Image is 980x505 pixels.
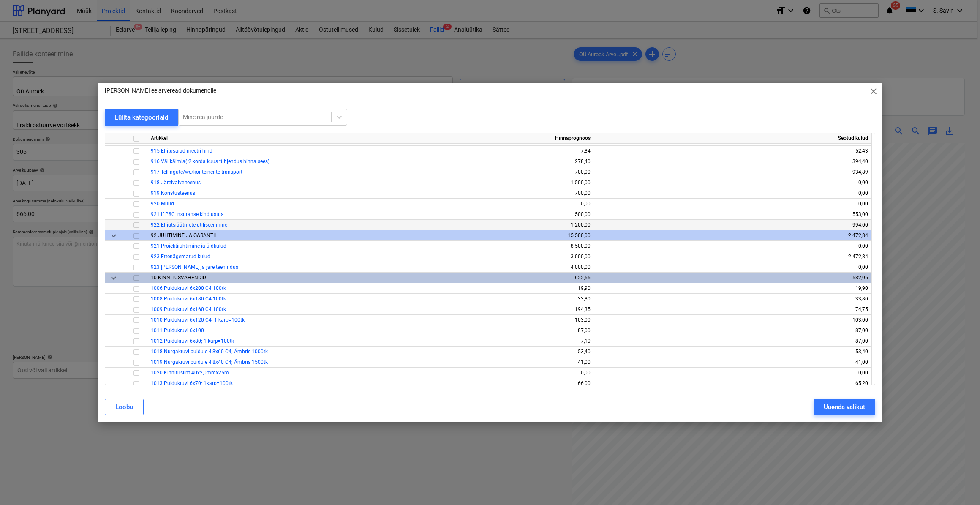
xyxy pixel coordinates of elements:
[598,347,868,357] div: 53,40
[151,158,269,164] a: 916 Välikäimla( 2 korda kuus tühjendus hinna sees)
[598,283,868,294] div: 19,90
[151,169,242,175] a: 917 Tellingute/wc/konteinerite transport
[598,220,868,230] div: 994,00
[320,199,591,209] div: 0,00
[814,399,875,415] button: Uuenda valikut
[598,357,868,368] div: 41,00
[109,230,119,240] span: keyboard_arrow_down
[598,368,868,378] div: 0,00
[320,357,591,368] div: 41,00
[320,177,591,188] div: 1 500,00
[598,336,868,347] div: 87,00
[151,232,216,238] span: 92 JUHTIMINE JA GARANTII
[115,401,133,412] div: Loobu
[938,464,980,505] iframe: Chat Widget
[320,188,591,199] div: 700,00
[320,378,591,389] div: 66,00
[868,86,879,96] span: close
[151,222,227,228] a: 922 Ehiutsjäätmete utiliseerimine
[147,133,316,144] div: Artikkel
[320,304,591,315] div: 194,35
[151,370,229,376] a: 1020 Kinnituslint 40x2,0mmx25m
[598,378,868,389] div: 65,20
[320,167,591,177] div: 700,00
[151,296,226,302] a: 1008 Puidukruvi 6x180 C4 100tk
[320,315,591,325] div: 103,00
[151,306,226,312] a: 1009 Puidukruvi 6x160 C4 100tk
[320,273,591,283] div: 622,55
[320,241,591,251] div: 8 500,00
[151,380,233,386] a: 1013 Puidukruvi 6x70; 1karp=100tk
[151,264,238,270] span: 923 Garantii ja järelteenindus
[105,109,178,126] button: Lülita kategooriaid
[320,283,591,294] div: 19,90
[598,251,868,262] div: 2 472,84
[598,241,868,251] div: 0,00
[320,156,591,167] div: 278,40
[598,304,868,315] div: 74,75
[598,262,868,273] div: 0,00
[320,220,591,230] div: 1 200,00
[151,359,268,365] a: 1019 Nurgakruvi puidule 4,8x40 C4; Ämbris 1500tk
[151,285,226,291] a: 1006 Puidukruvi 6x200 C4 100tk
[598,146,868,156] div: 52,43
[105,86,216,95] p: [PERSON_NAME] eelarveread dokumendile
[105,399,144,415] button: Loobu
[316,133,594,144] div: Hinnaprognoos
[320,325,591,336] div: 87,00
[598,167,868,177] div: 934,89
[151,317,245,323] a: 1010 Puidukruvi 6x120 C4; 1 karp=100tk
[151,243,226,249] a: 921 Projektijuhtimine ja üldkulud
[598,273,868,283] div: 582,05
[598,325,868,336] div: 87,00
[938,464,980,505] div: Vestlusvidin
[151,180,201,186] a: 918 Järelvalve teenus
[598,156,868,167] div: 394,40
[598,199,868,209] div: 0,00
[151,328,204,333] a: 1011 Puidukruvi 6x100
[320,336,591,347] div: 7,10
[598,315,868,325] div: 103,00
[151,211,223,217] a: 921 If P&C Insuranse kindlustus
[320,262,591,273] div: 4 000,00
[824,401,865,412] div: Uuenda valikut
[598,230,868,241] div: 2 472,84
[115,112,168,123] div: Lülita kategooriaid
[594,133,872,144] div: Seotud kulud
[109,273,119,283] span: keyboard_arrow_down
[320,251,591,262] div: 3 000,00
[151,338,234,344] a: 1012 Puidukruvi 6x80; 1 karp=100tk
[320,368,591,378] div: 0,00
[598,209,868,220] div: 553,00
[320,230,591,241] div: 15 500,00
[151,148,212,154] a: 915 Ehitusaiad meetri hind
[598,177,868,188] div: 0,00
[320,294,591,304] div: 33,80
[320,209,591,220] div: 500,00
[151,349,268,355] a: 1018 Nurgakruvi puidule 4,8x60 C4; Ämbris 1000tk
[151,190,195,196] a: 919 Koristusteenus
[151,201,174,207] a: 920 Muud
[151,254,210,259] a: 923 Ettenägematud kulud
[151,275,206,281] span: 10 KINNITUSVAHENDID
[320,347,591,357] div: 53,40
[598,294,868,304] div: 33,80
